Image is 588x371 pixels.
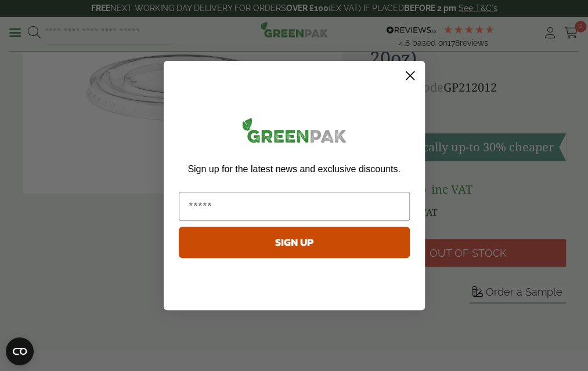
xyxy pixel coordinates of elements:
[179,192,410,221] input: Email
[179,227,410,258] button: SIGN UP
[400,66,420,86] button: Close dialog
[6,337,34,365] button: Open CMP widget
[187,164,400,174] span: Sign up for the latest news and exclusive discounts.
[179,113,410,152] img: greenpak_logo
